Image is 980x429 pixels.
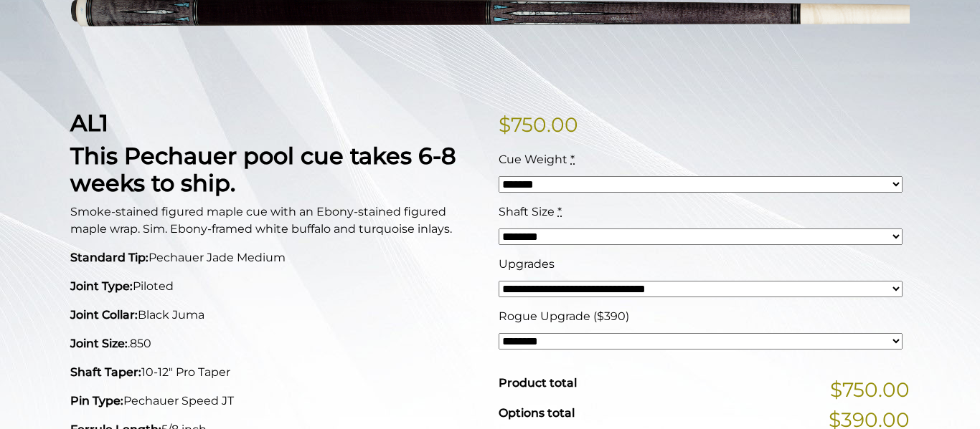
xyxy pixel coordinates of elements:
[499,376,577,390] span: Product total
[70,251,149,264] strong: Standard Tip:
[70,279,133,293] strong: Joint Type:
[830,375,910,405] span: $750.00
[499,112,511,137] span: $
[499,257,555,271] span: Upgrades
[70,109,108,137] strong: AL1
[570,153,575,166] abbr: required
[70,392,481,410] p: Pechauer Speed JT
[70,249,481,266] p: Pechauer Jade Medium
[70,365,141,379] strong: Shaft Taper:
[499,309,629,323] span: Rogue Upgrade ($390)
[70,308,138,322] strong: Joint Collar:
[70,278,481,295] p: Piloted
[70,205,452,236] span: Smoke-stained figured maple cue with an Ebony-stained figured maple wrap. Sim. Ebony-framed white...
[70,335,481,352] p: .850
[499,406,575,420] span: Options total
[499,153,567,166] span: Cue Weight
[70,142,456,197] strong: This Pechauer pool cue takes 6-8 weeks to ship.
[70,394,123,408] strong: Pin Type:
[557,205,562,218] abbr: required
[70,307,481,324] p: Black Juma
[499,112,578,137] bdi: 750.00
[70,364,481,381] p: 10-12" Pro Taper
[499,205,555,218] span: Shaft Size
[70,337,128,350] strong: Joint Size:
